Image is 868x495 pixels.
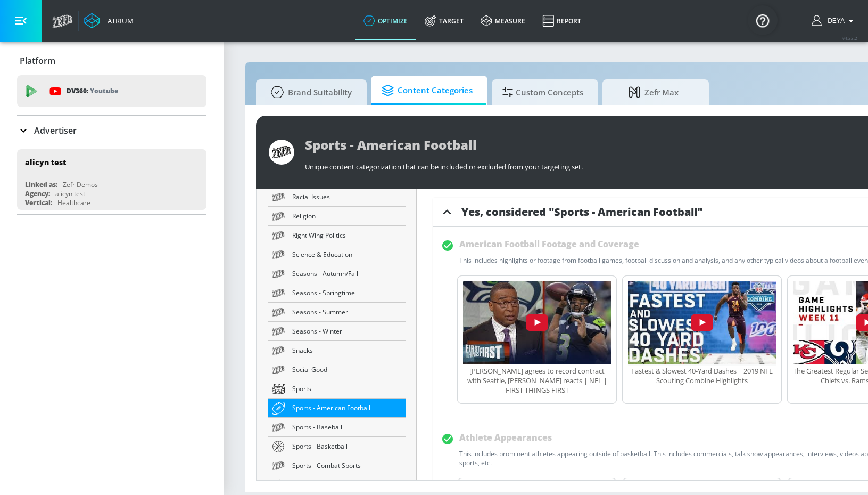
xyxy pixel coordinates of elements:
a: Seasons - Springtime [268,283,406,303]
div: Platform [17,46,206,76]
div: alicyn testLinked as:Zefr DemosAgency:alicyn testVertical:Healthcare [17,149,206,210]
p: DV360: [67,85,118,97]
a: Target [416,2,472,40]
div: Advertiser [17,116,206,145]
a: Sports - Extreme Sports [268,475,406,494]
span: Sports - Combat Sports [292,460,401,471]
button: nutDiLADWuY [628,281,776,366]
a: Science & Education [268,245,406,264]
div: Vertical: [25,198,52,207]
span: Sports [292,383,401,394]
p: Platform [20,55,55,67]
p: Advertiser [34,125,77,136]
button: hDF4qGRQO9c [463,281,611,366]
span: Religion [292,210,401,222]
a: Seasons - Summer [268,303,406,322]
span: Sports - Baseball [292,421,401,433]
a: Seasons - Autumn/Fall [268,264,406,283]
span: Brand Suitability [267,79,352,105]
span: Right Wing Politics [292,230,401,241]
span: v 4.22.2 [842,35,857,41]
span: Sports - Extreme Sports [292,479,401,490]
a: Right Wing Politics [268,226,406,245]
a: Sports - Baseball [268,418,406,437]
span: Seasons - Autumn/Fall [292,268,401,279]
a: Sports - Basketball [268,437,406,456]
div: Fastest & Slowest 40-Yard Dashes | 2019 NFL Scouting Combine Highlights [628,366,776,385]
span: Zefr Max [613,79,694,105]
img: hDF4qGRQO9c [463,281,611,364]
div: DV360: Youtube [17,75,206,107]
button: Deya [812,14,857,27]
a: Sports [268,379,406,399]
img: nutDiLADWuY [628,281,776,364]
span: Sports - American Football [292,402,401,413]
a: Atrium [84,13,134,29]
div: Atrium [103,16,134,26]
div: Linked as: [25,180,57,189]
div: alicyn test [25,157,66,167]
a: Social Good [268,360,406,379]
a: measure [472,2,534,40]
span: Seasons - Springtime [292,287,401,298]
span: Custom Concepts [502,79,583,105]
a: optimize [355,2,416,40]
a: Snacks [268,341,406,360]
a: Racial Issues [268,188,406,207]
span: login as: deya.mansell@zefr.com [823,17,845,25]
span: Seasons - Summer [292,306,401,318]
span: Sports - Basketball [292,441,401,452]
div: Healthcare [57,198,90,207]
a: Sports - Combat Sports [268,456,406,475]
div: Agency: [25,189,50,198]
button: Open Resource Center [748,5,778,35]
span: Social Good [292,364,401,375]
a: Sports - American Football [268,399,406,418]
span: Snacks [292,345,401,356]
span: Racial Issues [292,191,401,202]
p: Youtube [90,85,118,96]
a: Religion [268,207,406,226]
div: [PERSON_NAME] agrees to record contract with Seattle, [PERSON_NAME] reacts | NFL | FIRST THINGS F... [463,366,611,395]
span: Science & Education [292,249,401,260]
span: Seasons - Winter [292,326,401,337]
a: Seasons - Winter [268,322,406,341]
div: Zefr Demos [63,180,98,189]
span: Yes, considered "Sports - American Football" [461,205,702,219]
a: Report [534,2,590,40]
span: Content Categories [382,78,473,103]
div: alicyn test [55,189,85,198]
